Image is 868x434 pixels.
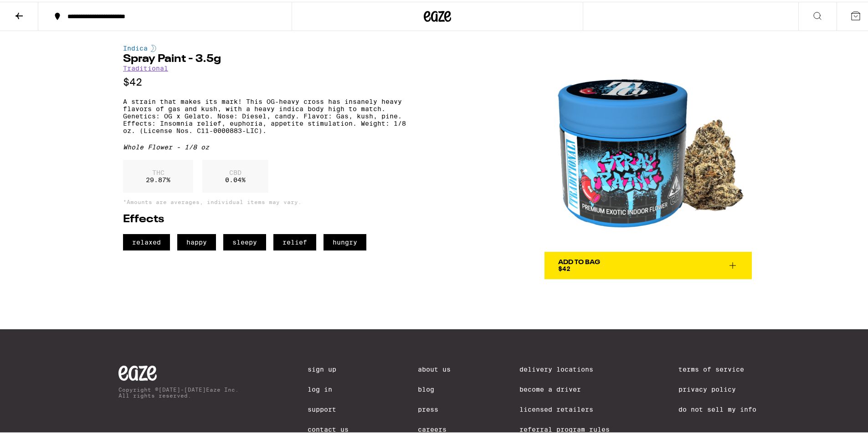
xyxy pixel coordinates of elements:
a: Blog [418,384,451,391]
a: Sign Up [308,364,349,371]
a: Do Not Sell My Info [678,404,756,411]
a: Referral Program Rules [519,424,610,431]
p: A strain that makes its mark! This OG-heavy cross has insanely heavy flavors of gas and kush, wit... [123,96,406,133]
a: Log In [308,384,349,391]
h2: Effects [123,212,406,223]
p: $42 [123,75,406,86]
img: indicaColor.svg [151,43,156,50]
p: THC [146,167,170,174]
div: 29.87 % [123,158,193,191]
a: About Us [418,364,451,371]
a: Licensed Retailers [519,404,610,411]
a: Privacy Policy [678,384,756,391]
a: Contact Us [308,424,349,431]
span: relaxed [123,232,170,249]
span: $42 [558,263,570,271]
div: 0.04 % [202,158,268,191]
a: Become a Driver [519,384,610,391]
div: Whole Flower - 1/8 oz [123,142,406,149]
span: relief [273,232,316,249]
p: *Amounts are averages, individual items may vary. [123,197,406,203]
span: happy [177,232,216,249]
a: Terms of Service [678,364,756,371]
div: Indica [123,43,406,50]
a: Delivery Locations [519,364,610,371]
span: Hi. Need any help? [5,6,66,14]
div: Add To Bag [558,257,600,264]
button: Add To Bag$42 [544,250,752,277]
a: Press [418,404,451,411]
h1: Spray Paint - 3.5g [123,52,406,63]
p: CBD [225,167,246,174]
img: Traditional - Spray Paint - 3.5g [544,43,752,250]
p: Copyright © [DATE]-[DATE] Eaze Inc. All rights reserved. [118,385,239,397]
a: Support [308,404,349,411]
a: Careers [418,424,451,431]
a: Traditional [123,63,168,70]
span: hungry [324,232,366,249]
span: sleepy [223,232,266,249]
